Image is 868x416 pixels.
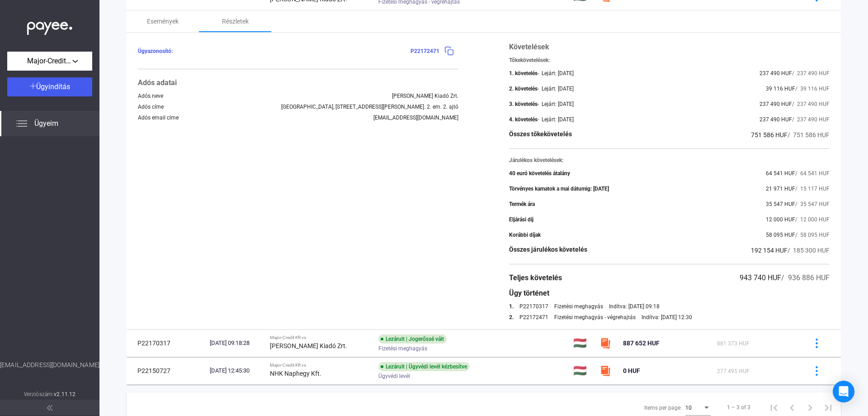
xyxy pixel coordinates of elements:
[127,357,206,384] td: P22150727
[444,46,454,56] img: copy-blue
[554,314,636,320] div: Fizetési meghagyás - végrehajtás
[509,42,830,53] div: Követelések
[7,52,92,71] button: Major-Credit Kft
[600,338,611,349] img: szamlazzhu-mini
[378,343,427,354] span: Fizetési meghagyás
[509,116,538,123] div: 4. követelés
[538,86,574,92] div: - Lejárt: [DATE]
[766,186,795,192] span: 21 971 HUF
[392,93,458,99] div: [PERSON_NAME] Kiadó Zrt.
[378,335,447,344] div: Lezárult | Jogerőssé vált
[766,232,795,238] span: 58 095 HUF
[16,118,27,129] img: list.svg
[766,170,795,177] span: 64 541 HUF
[807,361,826,380] button: more-blue
[439,42,458,61] button: copy-blue
[766,201,795,207] span: 35 547 HUF
[54,391,75,397] strong: v2.11.12
[788,131,830,139] span: / 751 586 HUF
[127,330,206,357] td: P22170317
[812,339,821,348] img: more-blue
[138,104,164,110] div: Adós címe
[34,118,58,129] span: Ügyeim
[727,402,750,413] div: 1 – 3 of 3
[740,273,781,282] span: 943 740 HUF
[270,342,347,349] strong: [PERSON_NAME] Kiadó Zrt.
[792,70,830,77] span: / 237 490 HUF
[795,86,830,92] span: / 39 116 HUF
[509,186,609,192] div: Törvényes kamatok a mai dátumig: [DATE]
[538,70,574,77] div: - Lejárt: [DATE]
[509,314,514,320] div: 2.
[509,216,533,223] div: Eljárási díj
[509,129,572,140] div: Összes tőkekövetelés
[138,77,458,88] div: Adós adatai
[281,104,458,110] div: [GEOGRAPHIC_DATA], [STREET_ADDRESS][PERSON_NAME]. 2. em. 2. ajtó
[509,232,541,238] div: Korábbi díjak
[623,339,660,347] span: 887 652 HUF
[210,366,263,375] div: [DATE] 12:45:30
[795,170,830,177] span: / 64 541 HUF
[795,232,830,238] span: / 58 095 HUF
[30,83,36,89] img: plus-white.svg
[570,357,596,384] td: 🇭🇺
[27,17,72,35] img: white-payee-white-dot.svg
[36,82,70,91] span: Ügyindítás
[509,303,514,310] div: 1.
[509,157,830,163] div: Járulékos követelések:
[509,288,830,299] div: Ügy történet
[751,247,788,254] span: 192 154 HUF
[795,201,830,207] span: / 35 547 HUF
[554,303,603,310] div: Fizetési meghagyás
[795,216,830,223] span: / 12 000 HUF
[766,216,795,223] span: 12 000 HUF
[47,405,52,411] img: arrow-double-left-grey.svg
[759,70,792,77] span: 237 490 HUF
[795,186,830,192] span: / 15 117 HUF
[717,340,750,347] span: 881 373 HUF
[270,335,371,340] div: Major-Credit Kft vs
[519,303,548,310] a: P22170317
[685,402,711,413] mat-select: Items per page:
[509,101,538,107] div: 3. követelés
[759,101,792,107] span: 237 490 HUF
[600,365,611,376] img: szamlazzhu-mini
[222,16,249,27] div: Részletek
[509,57,830,63] div: Tőkekövetelések:
[138,115,179,121] div: Adós email címe
[378,362,470,371] div: Lezárult | Ügyvédi levél kézbesítve
[210,339,263,348] div: [DATE] 09:18:28
[792,116,830,123] span: / 237 490 HUF
[7,77,92,96] button: Ügyindítás
[138,93,163,99] div: Adós neve
[378,371,410,382] span: Ügyvédi levél
[270,363,371,368] div: Major-Credit Kft vs
[570,330,596,357] td: 🇭🇺
[270,370,321,377] strong: NHK Naphegy Kft.
[623,367,640,374] span: 0 HUF
[609,303,660,310] div: Indítva: [DATE] 09:18
[812,366,821,376] img: more-blue
[644,402,682,413] div: Items per page:
[509,273,562,283] div: Teljes követelés
[27,56,72,67] span: Major-Credit Kft
[781,273,830,282] span: / 936 886 HUF
[788,247,830,254] span: / 185 300 HUF
[792,101,830,107] span: / 237 490 HUF
[766,86,795,92] span: 39 116 HUF
[509,86,538,92] div: 2. követelés
[807,334,826,353] button: more-blue
[509,245,587,256] div: Összes járulékos követelés
[642,314,692,320] div: Indítva: [DATE] 12:30
[138,48,173,54] span: Ügyazonosító:
[759,116,792,123] span: 237 490 HUF
[509,170,570,177] div: 40 euró követelés átalány
[519,314,548,320] a: P22172471
[717,368,750,374] span: 277 495 HUF
[751,131,788,139] span: 751 586 HUF
[147,16,179,27] div: Események
[410,48,439,54] span: P22172471
[685,405,692,411] span: 10
[538,116,574,123] div: - Lejárt: [DATE]
[509,70,538,77] div: 1. követelés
